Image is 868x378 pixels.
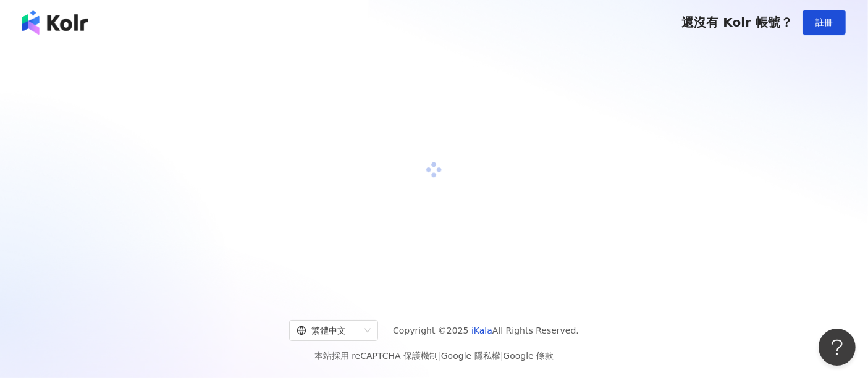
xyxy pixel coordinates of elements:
span: Copyright © 2025 All Rights Reserved. [393,323,579,338]
img: logo [22,10,88,35]
a: Google 隱私權 [441,351,500,361]
span: 本站採用 reCAPTCHA 保護機制 [314,348,554,363]
iframe: Help Scout Beacon - Open [819,329,856,366]
a: iKala [471,325,492,335]
span: 還沒有 Kolr 帳號？ [681,15,793,30]
span: 註冊 [815,17,833,27]
span: | [500,351,504,361]
button: 註冊 [803,10,846,35]
div: 繁體中文 [297,321,360,340]
a: Google 條款 [503,351,554,361]
span: | [438,351,441,361]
